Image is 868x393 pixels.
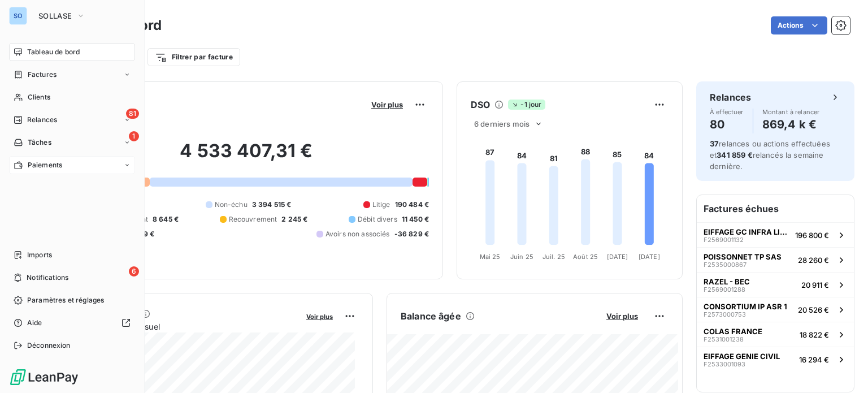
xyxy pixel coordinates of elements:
span: Aide [27,318,42,328]
span: Montant à relancer [762,109,820,115]
span: 16 294 € [799,355,829,364]
span: 20 526 € [798,305,829,314]
span: EIFFAGE GENIE CIVIL [704,352,780,361]
span: 341 859 € [717,150,752,159]
span: 28 260 € [798,256,829,265]
span: F2535000867 [704,261,747,268]
span: À effectuer [710,109,744,115]
tspan: Juin 25 [510,253,533,261]
span: F2569001132 [704,236,744,243]
button: Voir plus [303,311,336,321]
span: F2533001093 [704,361,745,368]
h6: DSO [471,98,490,111]
span: F2573000753 [704,311,746,318]
span: Factures [28,70,57,80]
span: 6 [129,266,139,277]
button: EIFFAGE GC INFRA LINEAIRESF2569001132196 800 € [697,222,854,247]
span: Relances [27,115,57,125]
button: Actions [771,16,827,34]
a: Aide [9,314,135,332]
span: Clients [28,92,50,102]
button: COLAS FRANCEF253100123818 822 € [697,322,854,347]
span: COLAS FRANCE [704,327,762,336]
span: 2 245 € [281,214,307,224]
span: 190 484 € [395,200,429,210]
button: EIFFAGE GENIE CIVILF253300109316 294 € [697,347,854,372]
iframe: Intercom live chat [830,355,857,382]
span: Voir plus [306,313,333,321]
span: 3 394 515 € [252,200,292,210]
tspan: Août 25 [573,253,598,261]
tspan: Juil. 25 [542,253,565,261]
button: Voir plus [603,311,641,321]
span: Tableau de bord [27,47,80,57]
div: SO [9,7,27,25]
span: -1 jour [508,100,545,110]
span: 6 derniers mois [474,119,530,128]
span: Chiffre d'affaires mensuel [64,321,298,332]
span: Imports [27,250,52,260]
span: 196 800 € [795,231,829,240]
span: RAZEL - BEC [704,277,750,286]
h2: 4 533 407,31 € [64,140,429,174]
span: F2569001288 [704,286,745,293]
tspan: [DATE] [639,253,660,261]
span: 1 [129,131,139,141]
button: Filtrer par facture [147,48,240,66]
span: 81 [126,109,139,119]
span: Débit divers [358,214,397,224]
button: POISSONNET TP SASF253500086728 260 € [697,247,854,272]
h6: Factures échues [697,195,854,222]
h6: Relances [710,90,751,104]
span: Recouvrement [229,214,277,224]
span: 37 [710,139,719,148]
button: CONSORTIUM IP ASR 1F257300075320 526 € [697,297,854,322]
span: Déconnexion [27,340,71,351]
span: Voir plus [606,312,638,321]
span: Paramètres et réglages [27,295,104,305]
span: 11 450 € [402,214,429,224]
span: 18 822 € [800,330,829,339]
span: Tâches [28,137,51,148]
span: Avoirs non associés [325,229,390,239]
tspan: [DATE] [607,253,628,261]
span: POISSONNET TP SAS [704,252,782,261]
span: Paiements [28,160,62,170]
h4: 869,4 k € [762,115,820,133]
span: CONSORTIUM IP ASR 1 [704,302,787,311]
span: 20 911 € [801,280,829,290]
span: SOLLASE [38,11,72,20]
img: Logo LeanPay [9,368,79,386]
button: Voir plus [368,100,406,110]
tspan: Mai 25 [480,253,501,261]
h4: 80 [710,115,744,133]
span: relances ou actions effectuées et relancés la semaine dernière. [710,139,830,171]
span: Notifications [27,273,68,283]
span: 8 645 € [153,214,179,224]
span: -36 829 € [394,229,429,239]
span: Litige [372,200,390,210]
span: EIFFAGE GC INFRA LINEAIRES [704,227,791,236]
span: F2531001238 [704,336,744,343]
button: RAZEL - BECF256900128820 911 € [697,272,854,297]
span: Voir plus [371,100,403,109]
h6: Balance âgée [401,309,461,323]
span: Non-échu [215,200,248,210]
